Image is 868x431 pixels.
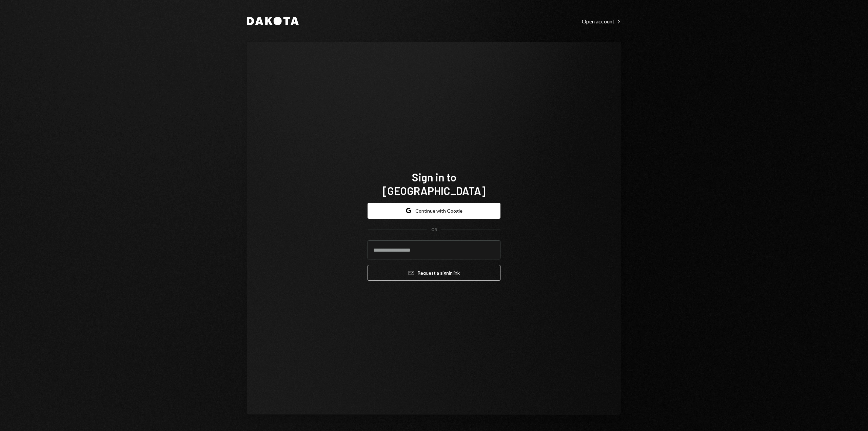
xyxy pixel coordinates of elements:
[582,17,621,25] a: Open account
[582,18,621,25] div: Open account
[368,203,500,219] button: Continue with Google
[368,265,500,281] button: Request a signinlink
[368,170,500,197] h1: Sign in to [GEOGRAPHIC_DATA]
[431,227,437,233] div: OR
